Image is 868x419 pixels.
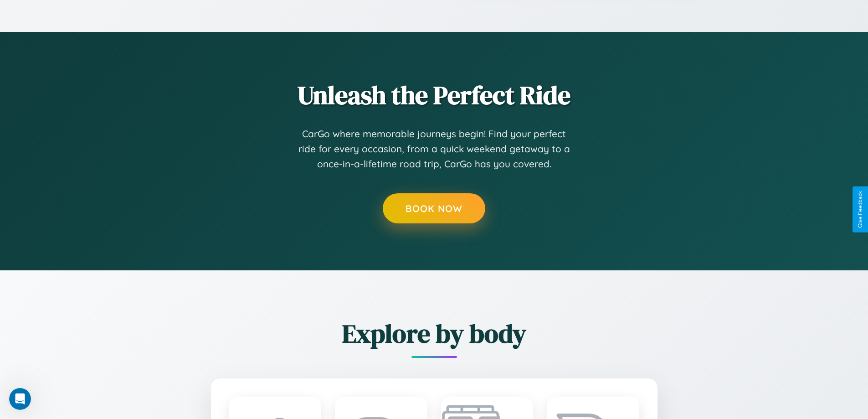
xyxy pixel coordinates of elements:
[9,388,31,410] iframe: Intercom live chat
[161,316,708,351] h2: Explore by body
[298,126,571,172] p: CarGo where memorable journeys begin! Find your perfect ride for every occasion, from a quick wee...
[383,193,485,223] button: Book Now
[161,78,708,113] h2: Unleash the Perfect Ride
[857,191,863,228] div: Give Feedback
